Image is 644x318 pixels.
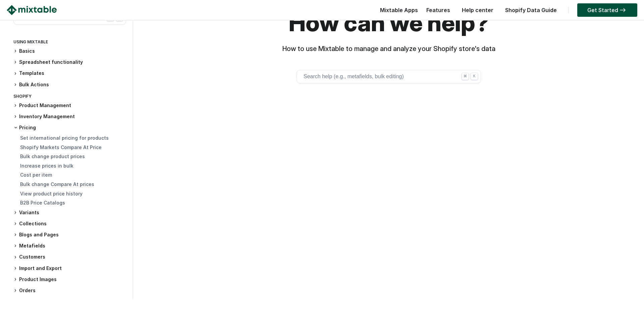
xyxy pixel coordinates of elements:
[20,172,52,178] a: Cost per item
[20,181,94,187] a: Bulk change Compare At prices
[423,7,453,13] a: Features
[7,5,57,15] img: Mixtable logo
[13,265,126,272] h3: Import and Export
[577,3,637,17] a: Get Started
[13,113,126,120] h3: Inventory Management
[13,276,126,283] h3: Product Images
[462,73,469,80] div: ⌘
[13,59,126,66] h3: Spreadsheet functionality
[20,200,65,206] a: B2B Price Catalogs
[20,163,73,169] a: Increase prices in bulk
[377,5,418,18] div: Mixtable Apps
[20,144,102,150] a: Shopify Markets Compare At Price
[20,135,109,141] a: Set international pricing for products
[137,45,641,53] h3: How to use Mixtable to manage and analyze your Shopify store's data
[13,254,126,261] h3: Customers
[13,81,126,88] h3: Bulk Actions
[13,231,126,238] h3: Blogs and Pages
[13,242,126,249] h3: Metafields
[13,70,126,77] h3: Templates
[297,70,481,83] button: Search help (e.g., metafields, bulk editing) ⌘ K
[20,153,85,159] a: Bulk change product prices
[20,191,83,196] a: View product price history
[137,8,641,38] h1: How can we help?
[13,48,126,55] h3: Basics
[502,7,560,13] a: Shopify Data Guide
[13,124,126,131] h3: Pricing
[13,220,126,227] h3: Collections
[13,298,126,308] div: Analytics
[13,102,126,109] h3: Product Management
[459,7,497,13] a: Help center
[618,8,627,12] img: arrow-right.svg
[13,287,126,294] h3: Orders
[13,38,126,48] div: Using Mixtable
[471,73,478,80] div: K
[13,209,126,216] h3: Variants
[13,92,126,102] div: Shopify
